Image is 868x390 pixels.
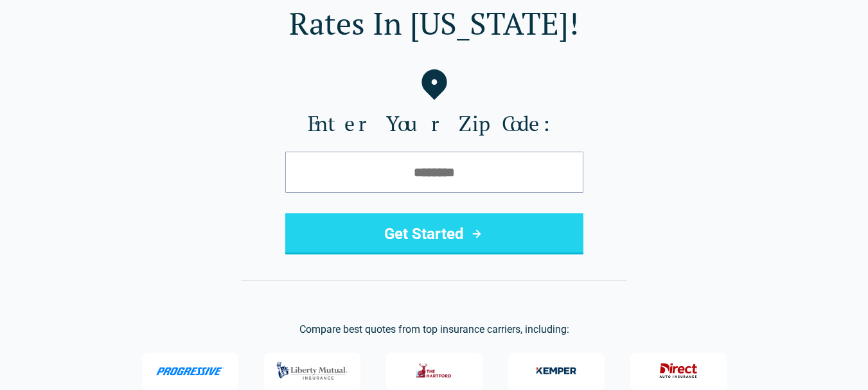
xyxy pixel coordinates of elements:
img: Liberty Mutual [273,355,351,386]
img: Kemper [531,357,582,384]
img: The Hartford [409,357,460,384]
p: Compare best quotes from top insurance carriers, including: [21,322,847,337]
img: Direct General [653,357,704,384]
img: Progressive [155,367,224,376]
button: Get Started [285,213,583,254]
label: Enter Your Zip Code: [21,111,847,136]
